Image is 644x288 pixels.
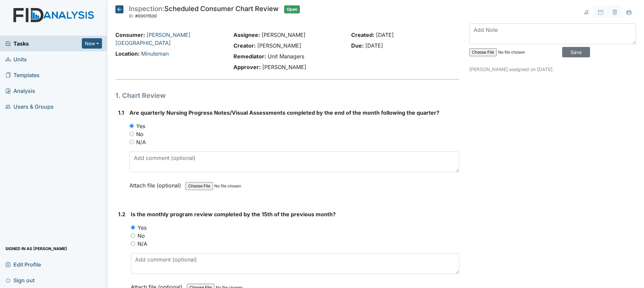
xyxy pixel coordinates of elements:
span: Is the monthly program review completed by the 15th of the previous month? [131,211,336,218]
strong: Creator: [233,42,256,49]
strong: Created: [351,32,374,38]
span: [PERSON_NAME] [262,32,306,38]
span: Templates [5,70,40,80]
input: No [131,233,135,238]
input: N/A [129,140,134,144]
span: [DATE] [365,42,383,49]
strong: Due: [351,42,364,49]
button: New [82,38,102,49]
span: Inspection: [129,5,164,13]
label: 1.2 [118,210,125,218]
input: Save [562,47,590,57]
a: [PERSON_NAME][GEOGRAPHIC_DATA] [115,32,191,46]
span: Edit Profile [5,259,41,270]
span: Units [5,54,27,64]
input: Yes [129,124,134,128]
span: Are quarterly Nursing Progress Notes/Visual Assessments completed by the end of the month followi... [129,109,439,116]
span: Users & Groups [5,101,54,112]
strong: Location: [115,50,140,57]
span: [PERSON_NAME] [257,42,301,49]
label: No [138,232,145,240]
span: Sign out [5,275,35,285]
span: Unit Managers [268,53,304,60]
label: 1.1 [118,109,124,117]
h1: 1. Chart Review [115,91,459,101]
span: #00011530 [135,13,157,18]
span: Open [284,5,300,13]
strong: Assignee: [233,32,260,38]
strong: Consumer: [115,32,145,38]
span: Signed in as [PERSON_NAME] [5,243,67,254]
input: No [129,132,134,136]
input: Yes [131,225,135,230]
span: ID: [129,13,134,18]
strong: Remediator: [233,53,266,60]
label: Attach file (optional) [129,178,184,189]
a: Tasks [5,40,82,48]
span: [PERSON_NAME] [262,64,306,70]
label: N/A [138,240,147,248]
input: N/A [131,241,135,246]
span: [DATE] [376,32,394,38]
p: [PERSON_NAME] assigned on [DATE]. [469,66,636,73]
span: Analysis [5,85,35,96]
div: Scheduled Consumer Chart Review [129,5,279,20]
label: N/A [136,138,146,146]
label: Yes [136,122,145,130]
label: No [136,130,144,138]
strong: Approver: [233,64,261,70]
label: Yes [138,224,147,232]
a: Minuteman [141,50,169,57]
